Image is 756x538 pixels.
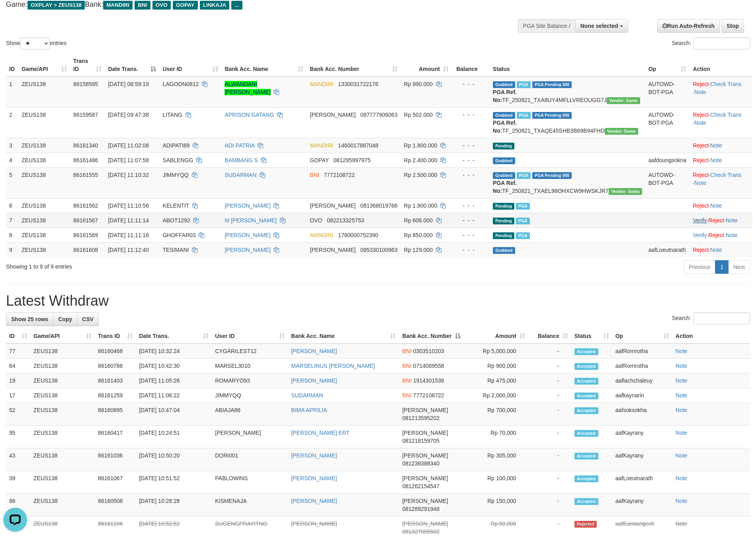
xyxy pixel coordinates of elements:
a: [PERSON_NAME] [291,475,337,481]
td: 86160786 [95,359,136,373]
td: Rp 900,000 [464,359,528,373]
span: [PERSON_NAME] [310,202,356,209]
a: Note [694,120,706,126]
span: Pending [493,143,514,149]
span: [DATE] 11:07:58 [108,157,148,163]
th: Bank Acc. Name: activate to sort column ascending [221,54,307,77]
span: Marked by aafanarl [517,81,531,88]
td: 86161259 [95,388,136,403]
span: [DATE] 08:59:19 [108,81,148,87]
td: 3 [6,138,18,153]
th: Bank Acc. Name: activate to sort column ascending [288,329,399,344]
a: Reject [693,112,709,118]
th: Amount: activate to sort column ascending [464,329,528,344]
td: Rp 700,000 [464,403,528,426]
span: [PERSON_NAME] [310,112,356,118]
span: [DATE] 11:11:16 [108,232,148,238]
a: Note [676,363,688,369]
button: None selected [575,19,628,33]
td: [DATE] 10:24:51 [136,426,212,448]
span: Accepted [574,363,598,370]
span: Marked by aafkaynarin [516,218,530,224]
span: 86158595 [73,81,98,87]
span: Grabbed [493,247,515,254]
td: DORI001 [212,448,288,471]
span: 86161555 [73,172,98,178]
th: Balance: activate to sort column ascending [528,329,571,344]
span: 86161562 [73,202,98,209]
span: OVO [152,1,171,10]
span: Rp 1.800.000 [404,202,438,209]
span: LITANG [162,112,182,118]
td: 77 [6,344,30,359]
td: 86161403 [95,373,136,388]
span: BNI [402,363,411,369]
td: [DATE] 10:32:24 [136,344,212,359]
a: [PERSON_NAME] [225,232,270,238]
td: Rp 475,000 [464,373,528,388]
td: 52 [6,403,30,426]
span: Copy [58,316,72,322]
a: [PERSON_NAME] [225,202,270,209]
a: CSV [77,312,99,326]
span: Pending [493,218,514,224]
label: Show entries [6,37,66,49]
span: Copy 081213595202 to clipboard [402,415,439,421]
a: Reject [693,157,709,163]
span: [DATE] 11:12:40 [108,247,148,253]
th: Balance [452,54,490,77]
span: Copy 7772108722 to clipboard [413,392,444,399]
span: Marked by aafsolysreylen [516,203,530,210]
td: 19 [6,373,30,388]
span: Copy 085330100963 to clipboard [360,247,397,253]
span: Copy 1780000752390 to clipboard [338,232,378,238]
a: Note [726,217,738,224]
td: ABIAJA86 [212,403,288,426]
td: aafsoksokha [612,403,672,426]
div: - - - [455,202,486,210]
span: Marked by aafsolysreylen [517,112,531,119]
td: TF_250821_TXAQE45SHB3B69B94FHD [490,107,645,138]
a: ADI PATRIA [225,142,254,149]
td: · · [690,213,752,228]
span: CSV [82,316,94,322]
span: MANDIRI [310,81,333,87]
a: Reject [708,232,724,238]
a: Note [676,348,688,354]
a: BIMA APRILIA [291,407,327,413]
span: Copy 7772108722 to clipboard [324,172,355,178]
a: Next [728,260,750,274]
span: None selected [580,23,618,29]
td: AUTOWD-BOT-PGA [645,167,690,198]
span: GOPAY [173,1,198,10]
a: Reject [708,217,724,224]
span: Rp 129.000 [404,247,433,253]
span: BNI [402,392,411,399]
span: Grabbed [493,157,515,164]
span: 86161340 [73,142,98,149]
a: Run Auto-Refresh [657,19,720,33]
span: Copy 081295997975 to clipboard [333,157,370,163]
a: Note [676,377,688,384]
td: · [690,153,752,167]
b: PGA Ref. No: [493,89,517,103]
span: Pending [493,203,514,210]
span: Grabbed [493,81,515,88]
a: Note [676,498,688,504]
a: Reject [693,247,709,253]
span: Accepted [574,393,598,399]
td: Rp 5,000,000 [464,344,528,359]
a: [PERSON_NAME] [291,520,337,527]
span: Copy 1460017887048 to clipboard [338,142,378,149]
th: Date Trans.: activate to sort column descending [105,54,159,77]
td: ZEUS138 [18,77,70,108]
span: PGA Pending [532,172,572,179]
td: Rp 2,000,000 [464,388,528,403]
th: User ID: activate to sort column ascending [159,54,221,77]
td: [DATE] 10:50:20 [136,448,212,471]
td: 43 [6,448,30,471]
span: Copy 1330031722176 to clipboard [338,81,378,87]
a: SUDARMAN [225,172,256,178]
b: PGA Ref. No: [493,180,517,194]
span: Grabbed [493,112,515,119]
